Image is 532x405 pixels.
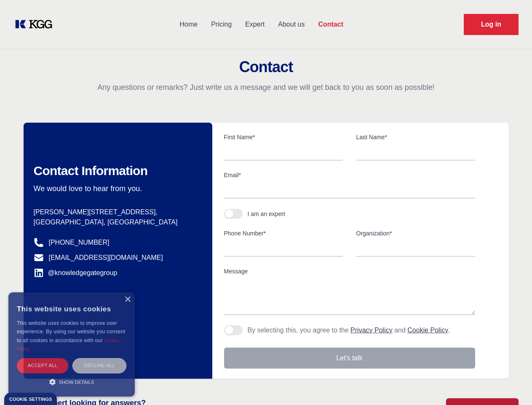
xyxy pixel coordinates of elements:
h2: Contact Information [34,163,199,178]
p: Any questions or remarks? Just write us a message and we will get back to you as soon as possible! [10,82,522,92]
h2: Contact [10,59,522,76]
label: Last Name* [356,133,475,141]
label: Email* [224,171,475,179]
label: First Name* [224,133,343,141]
a: Contact [311,13,350,35]
div: Accept all [17,358,68,373]
span: This website uses cookies to improve user experience. By using our website you consent to all coo... [17,320,125,343]
p: By selecting this, you agree to the and . [248,325,450,335]
label: Organization* [356,229,475,238]
span: Show details [59,380,94,385]
a: [EMAIL_ADDRESS][DOMAIN_NAME] [49,253,163,263]
div: Cookie settings [9,397,52,402]
a: Home [173,13,204,35]
a: Expert [238,13,271,35]
div: Decline all [72,358,126,373]
label: Message [224,267,475,275]
p: [PERSON_NAME][STREET_ADDRESS], [34,207,199,217]
a: About us [271,13,311,35]
div: Close [124,297,131,303]
a: KOL Knowledge Platform: Talk to Key External Experts (KEE) [13,18,59,31]
button: Let's talk [224,348,475,369]
a: Cookie Policy [407,327,448,334]
p: [GEOGRAPHIC_DATA], [GEOGRAPHIC_DATA] [34,217,199,227]
a: @knowledgegategroup [34,268,118,278]
div: This website uses cookies [17,299,126,319]
div: I am an expert [248,210,286,218]
iframe: Chat Widget [490,364,532,405]
a: [PHONE_NUMBER] [49,238,110,248]
label: Phone Number* [224,229,343,238]
a: Pricing [204,13,238,35]
a: Request Demo [464,14,519,35]
div: Show details [17,378,126,386]
a: Cookie Policy [17,338,120,351]
a: Privacy Policy [350,327,393,334]
p: We would love to hear from you. [34,184,199,194]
